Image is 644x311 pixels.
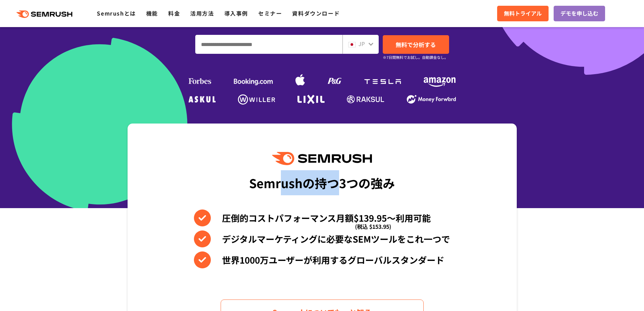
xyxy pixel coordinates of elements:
span: (税込 $153.95) [355,218,391,235]
a: 無料で分析する [383,35,449,54]
small: ※7日間無料でお試し。自動課金なし。 [383,54,448,61]
a: 無料トライアル [497,6,549,21]
img: Semrush [272,152,372,165]
a: 導入事例 [224,9,248,17]
li: 世界1000万ユーザーが利用するグローバルスタンダード [194,251,450,268]
span: 無料で分析する [396,40,436,49]
input: ドメイン、キーワードまたはURLを入力してください [196,35,342,53]
a: Semrushとは [97,9,136,17]
a: セミナー [258,9,282,17]
a: デモを申し込む [554,6,605,21]
li: 圧倒的コストパフォーマンス月額$139.95〜利用可能 [194,209,450,226]
span: JP [358,40,365,48]
span: デモを申し込む [560,9,598,18]
li: デジタルマーケティングに必要なSEMツールをこれ一つで [194,230,450,247]
span: 無料トライアル [504,9,542,18]
a: 資料ダウンロード [292,9,340,17]
div: Semrushの持つ3つの強み [249,170,395,195]
a: 料金 [168,9,180,17]
a: 活用方法 [190,9,214,17]
a: 機能 [146,9,158,17]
